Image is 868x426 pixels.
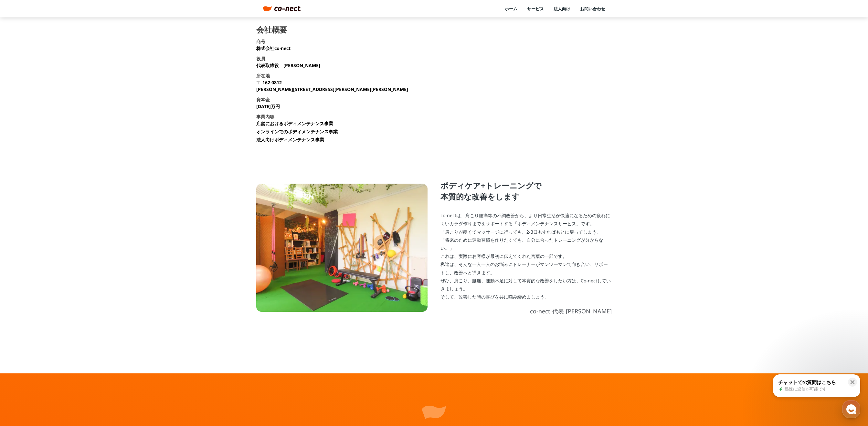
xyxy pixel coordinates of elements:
[440,211,612,301] p: co-nectは、肩こり腰痛等の不調改善から、より日常生活が快適になるための疲れにくいカラダ作りまでをサポートする「ボディメンテナンスサービス」です。 「肩こりが酷くてマッサージに行っても、2-...
[554,6,570,12] a: 法人向け
[256,26,287,34] h2: 会社概要
[256,55,265,62] h3: 役員
[256,62,320,69] p: 代表取締役 [PERSON_NAME]
[256,79,408,93] p: 〒 162-0812 [PERSON_NAME][STREET_ADDRESS][PERSON_NAME][PERSON_NAME]
[256,113,274,120] h3: 事業内容
[256,128,338,135] li: オンラインでのボディメンテナンス事業
[256,136,324,143] li: 法人向けボディメンテナンス事業
[440,180,612,202] p: ボディケア+トレーニングで 本質的な改善をします
[256,120,333,127] li: 店舗におけるボディメンテナンス事業
[440,307,612,315] p: co-nect 代表 [PERSON_NAME]
[256,45,291,52] p: 株式会社co-nect
[527,6,544,12] a: サービス
[580,6,605,12] a: お問い合わせ
[256,96,270,103] h3: 資本金
[256,38,265,45] h3: 商号
[256,72,270,79] h3: 所在地
[256,103,280,110] p: [DATE]万円
[505,6,517,12] a: ホーム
